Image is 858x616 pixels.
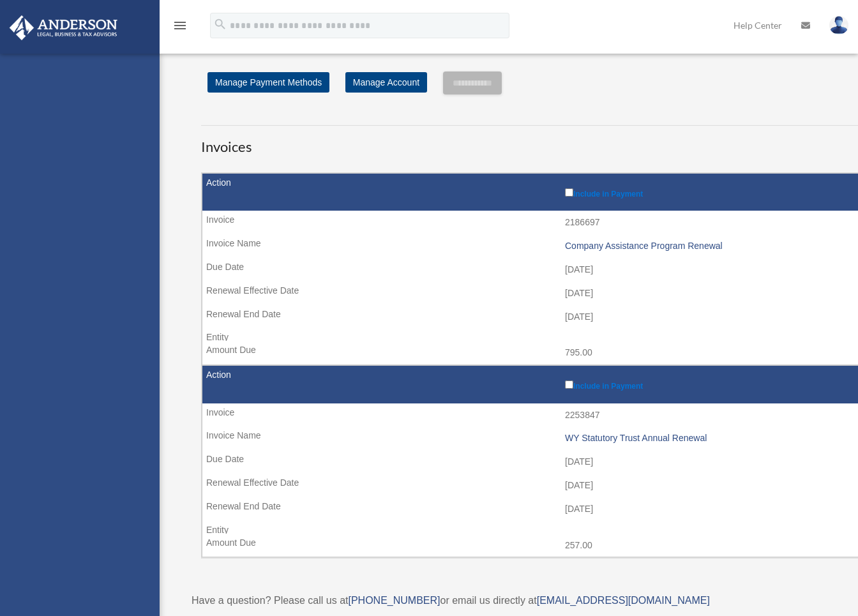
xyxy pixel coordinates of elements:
a: [EMAIL_ADDRESS][DOMAIN_NAME] [537,595,710,606]
a: menu [172,22,188,33]
input: Include in Payment [565,380,573,389]
input: Include in Payment [565,188,573,197]
a: Manage Account [345,72,427,93]
a: [PHONE_NUMBER] [348,595,440,606]
i: menu [172,18,188,33]
i: search [213,17,227,31]
img: Anderson Advisors Platinum Portal [6,15,121,40]
a: Manage Payment Methods [207,72,329,93]
img: User Pic [829,16,848,34]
